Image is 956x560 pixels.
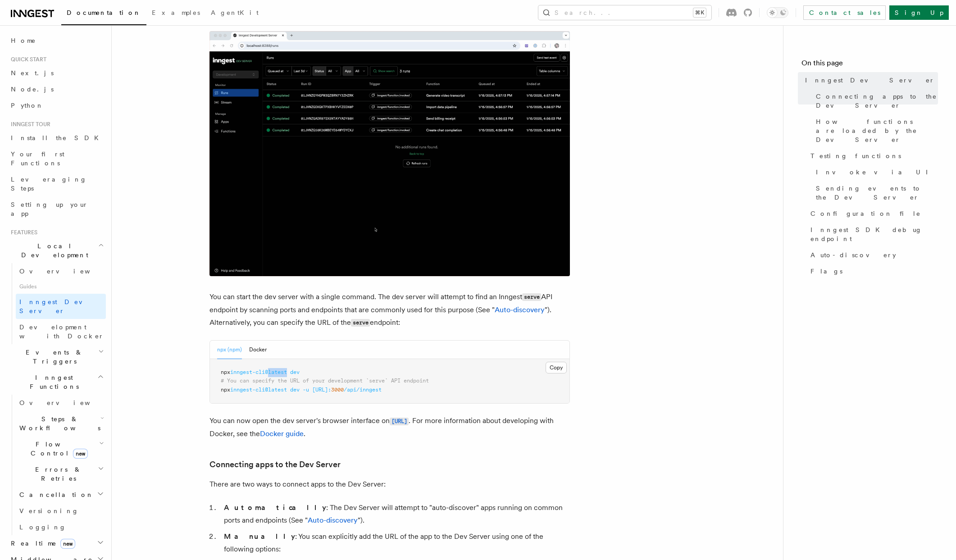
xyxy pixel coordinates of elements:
[390,418,409,425] code: [URL]
[7,344,106,369] button: Events & Triggers
[812,88,938,114] a: Connecting apps to the Dev Server
[7,196,106,222] a: Setting up your app
[16,436,106,461] button: Flow Controlnew
[308,516,358,524] a: Auto-discovery
[16,503,106,519] a: Versioning
[16,279,106,294] span: Guides
[209,458,341,471] a: Connecting apps to the Dev Server
[807,205,938,222] a: Configuration file
[73,449,88,459] span: new
[16,395,106,411] a: Overview
[211,9,259,16] span: AgentKit
[7,171,106,196] a: Leveraging Steps
[816,184,938,202] span: Sending events to the Dev Server
[522,293,541,301] code: serve
[19,268,112,275] span: Overview
[807,263,938,279] a: Flags
[19,507,79,514] span: Versioning
[7,369,106,395] button: Inngest Functions
[19,399,112,406] span: Overview
[807,247,938,263] a: Auto-discovery
[221,378,429,384] span: # You can specify the URL of your development `serve` API endpoint
[16,519,106,535] a: Logging
[810,267,842,276] span: Flags
[816,92,938,110] span: Connecting apps to the Dev Server
[7,348,98,366] span: Events & Triggers
[7,65,106,81] a: Next.js
[7,535,106,551] button: Realtimenew
[7,238,106,263] button: Local Development
[803,5,886,20] a: Contact sales
[312,387,331,393] span: [URL]:
[260,429,304,438] a: Docker guide
[7,81,106,97] a: Node.js
[152,9,200,16] span: Examples
[538,5,711,20] button: Search...⌘K
[7,263,106,344] div: Local Development
[390,416,409,425] a: [URL]
[7,56,46,63] span: Quick start
[290,369,300,375] span: dev
[11,134,104,141] span: Install the SDK
[7,146,106,171] a: Your first Functions
[7,241,98,260] span: Local Development
[7,130,106,146] a: Install the SDK
[19,524,66,531] span: Logging
[209,291,570,329] p: You can start the dev server with a single command. The dev server will attempt to find an Innges...
[810,209,921,218] span: Configuration file
[16,294,106,319] a: Inngest Dev Server
[810,225,938,243] span: Inngest SDK debug endpoint
[16,411,106,436] button: Steps & Workflows
[801,72,938,88] a: Inngest Dev Server
[546,362,567,373] button: Copy
[19,298,96,314] span: Inngest Dev Server
[290,387,300,393] span: dev
[60,539,75,549] span: new
[61,3,146,25] a: Documentation
[495,305,545,314] a: Auto-discovery
[224,532,295,541] strong: Manually
[19,323,104,340] span: Development with Docker
[807,148,938,164] a: Testing functions
[209,31,570,276] img: Dev Server Demo
[7,373,97,391] span: Inngest Functions
[16,440,99,458] span: Flow Control
[767,7,788,18] button: Toggle dark mode
[146,3,205,24] a: Examples
[7,539,75,548] span: Realtime
[810,151,901,160] span: Testing functions
[303,387,309,393] span: -u
[7,395,106,535] div: Inngest Functions
[11,176,87,192] span: Leveraging Steps
[11,201,88,217] span: Setting up your app
[693,8,706,17] kbd: ⌘K
[205,3,264,24] a: AgentKit
[16,461,106,487] button: Errors & Retries
[7,229,37,236] span: Features
[249,341,267,359] button: Docker
[16,490,94,499] span: Cancellation
[221,387,230,393] span: npx
[805,76,935,85] span: Inngest Dev Server
[801,58,938,72] h4: On this page
[209,478,570,491] p: There are two ways to connect apps to the Dev Server:
[812,114,938,148] a: How functions are loaded by the Dev Server
[810,250,896,260] span: Auto-discovery
[16,319,106,344] a: Development with Docker
[230,387,287,393] span: inngest-cli@latest
[11,150,64,167] span: Your first Functions
[11,36,36,45] span: Home
[816,117,938,144] span: How functions are loaded by the Dev Server
[11,69,54,77] span: Next.js
[351,319,370,327] code: serve
[889,5,949,20] a: Sign Up
[16,414,100,433] span: Steps & Workflows
[344,387,382,393] span: /api/inngest
[331,387,344,393] span: 3000
[807,222,938,247] a: Inngest SDK debug endpoint
[217,341,242,359] button: npx (npm)
[11,102,44,109] span: Python
[7,97,106,114] a: Python
[209,414,570,440] p: You can now open the dev server's browser interface on . For more information about developing wi...
[16,487,106,503] button: Cancellation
